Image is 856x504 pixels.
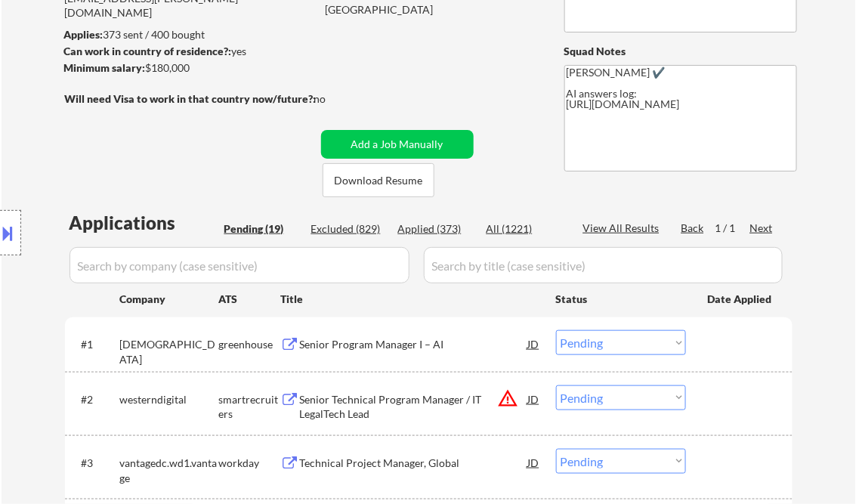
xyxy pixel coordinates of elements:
[281,292,542,307] div: Title
[527,385,542,413] div: JD
[64,27,316,42] div: 373 sent / 400 bought
[300,392,528,422] div: Senior Technical Program Manager / IT LegalTech Lead
[750,221,774,236] div: Next
[64,61,146,74] strong: Minimum salary:
[498,388,519,409] button: warning_amber
[527,449,542,476] div: JD
[556,285,686,312] div: Status
[219,392,281,422] div: smartrecruiters
[64,60,316,76] div: $180,000
[64,45,232,57] strong: Can work in country of residence?:
[120,392,219,407] div: westerndigital
[583,221,664,236] div: View All Results
[300,456,528,471] div: Technical Project Manager, Global
[323,163,434,197] button: Download Resume
[424,247,783,283] input: Search by title (case sensitive)
[708,292,774,307] div: Date Applied
[321,130,474,159] button: Add a Job Manually
[82,392,108,407] div: #2
[715,221,750,236] div: 1 / 1
[564,44,797,59] div: Squad Notes
[82,456,108,471] div: #3
[681,221,706,236] div: Back
[120,456,219,485] div: vantagedc.wd1.vantage
[64,28,104,41] strong: Applies:
[300,337,528,352] div: Senior Program Manager I – AI
[219,456,281,471] div: workday
[487,221,562,237] div: All (1221)
[64,44,311,59] div: yes
[527,330,542,357] div: JD
[314,91,357,107] div: no
[311,221,387,237] div: Excluded (829)
[398,221,474,237] div: Applied (373)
